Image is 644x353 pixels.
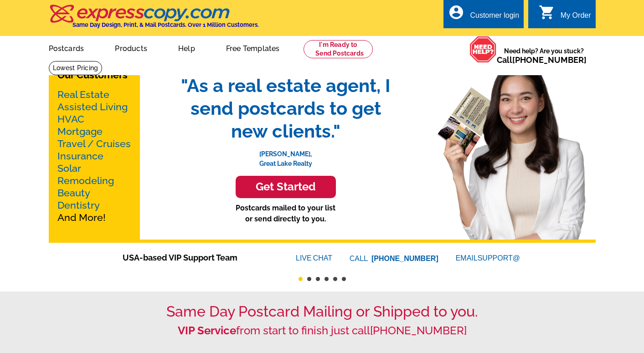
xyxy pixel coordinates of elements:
span: Need help? Are you stuck? [497,46,591,65]
h3: Get Started [247,180,325,194]
a: Assisted Living [57,101,128,113]
p: And More! [57,88,131,224]
a: Insurance [57,150,103,162]
button: 5 of 6 [333,277,337,281]
strong: VIP Service [178,324,236,337]
a: EMAILSUPPORT@ [456,254,521,262]
span: USA-based VIP Support Team [123,251,268,264]
a: Products [100,37,162,58]
i: shopping_cart [539,4,555,20]
a: HVAC [57,113,84,125]
button: 1 of 6 [299,277,303,281]
span: "As a real estate agent, I send postcards to get new clients." [172,74,400,143]
p: Postcards mailed to your list or send directly to you. [172,203,400,225]
button: 2 of 6 [307,277,311,281]
h1: Same Day Postcard Mailing or Shipped to you. [49,303,596,320]
a: Mortgage [57,126,103,137]
a: Beauty [57,187,90,199]
a: Dentistry [57,200,100,211]
span: Call [497,55,587,65]
a: Real Estate [57,89,109,100]
a: shopping_cart My Order [539,10,591,21]
a: LIVECHAT [296,254,332,262]
button: 4 of 6 [325,277,329,281]
a: Same Day Design, Print, & Mail Postcards. Over 1 Million Customers. [49,11,259,28]
font: LIVE [296,253,313,264]
div: My Order [561,11,591,24]
a: Free Templates [211,37,294,58]
a: [PHONE_NUMBER] [371,255,438,262]
p: [PERSON_NAME], Great Lake Realty [172,143,400,169]
font: CALL [350,253,369,264]
a: Remodeling [57,175,114,186]
font: SUPPORT@ [478,253,521,264]
a: Get Started [172,176,400,198]
button: 6 of 6 [342,277,346,281]
button: 3 of 6 [316,277,320,281]
a: Postcards [34,37,99,58]
a: Travel / Cruises [57,138,131,149]
h4: Same Day Design, Print, & Mail Postcards. Over 1 Million Customers. [72,21,259,28]
h2: from start to finish just call [49,324,596,338]
a: [PHONE_NUMBER] [370,324,467,337]
img: help [469,36,497,63]
div: Customer login [470,11,519,24]
a: [PHONE_NUMBER] [512,55,587,65]
a: account_circle Customer login [448,10,519,21]
a: Help [164,37,210,58]
i: account_circle [448,4,464,20]
a: Solar [57,163,81,174]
